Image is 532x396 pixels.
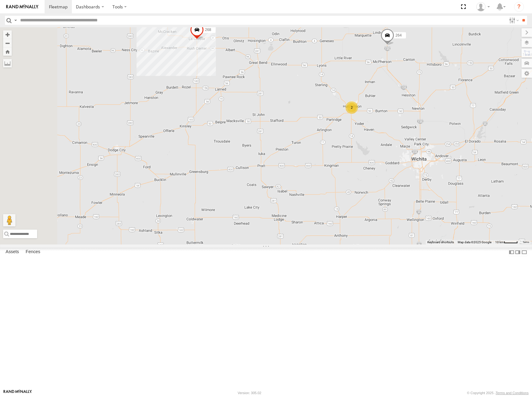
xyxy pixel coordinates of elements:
[205,27,211,32] span: 268
[3,390,32,396] a: Visit our Website
[23,248,43,257] label: Fences
[521,69,532,78] label: Map Settings
[515,248,521,257] label: Dock Summary Table to the Right
[467,391,529,395] div: © Copyright 2025 -
[427,240,454,244] button: Keyboard shortcuts
[507,16,520,25] label: Search Filter Options
[521,248,527,257] label: Hide Summary Table
[523,241,529,243] a: Terms
[395,33,402,37] span: 264
[508,248,515,257] label: Dock Summary Table to the Left
[6,5,38,9] img: rand-logo.svg
[346,101,358,114] div: 2
[3,30,12,39] button: Zoom in
[3,214,15,227] button: Drag Pegman onto the map to open Street View
[474,2,492,11] div: Shane Miller
[514,2,524,12] i: ?
[3,59,12,68] label: Measure
[496,391,529,395] a: Terms and Conditions
[238,391,261,395] div: Version: 305.02
[3,47,12,56] button: Zoom Home
[13,16,18,25] label: Search Query
[458,240,491,244] span: Map data ©2025 Google
[495,240,504,244] span: 10 km
[3,39,12,47] button: Zoom out
[493,240,520,244] button: Map Scale: 10 km per 41 pixels
[2,248,22,257] label: Assets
